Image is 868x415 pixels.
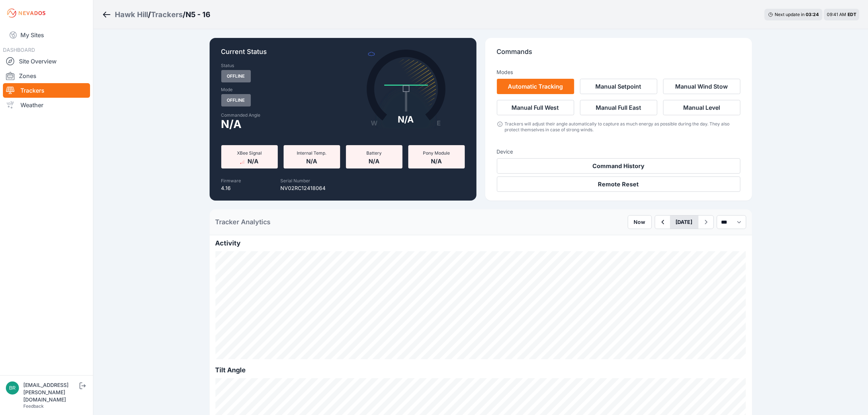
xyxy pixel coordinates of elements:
h3: Modes [497,69,513,76]
div: Trackers will adjust their angle automatically to capture as much energy as possible during the d... [505,121,740,133]
div: N/A [398,114,414,125]
a: Hawk Hill [115,9,148,20]
h3: N5 - 16 [186,9,210,20]
span: Pony Module [423,150,450,156]
img: brayden.sanford@nevados.solar [6,381,19,395]
nav: Breadcrumb [102,5,210,24]
div: [EMAIL_ADDRESS][PERSON_NAME][DOMAIN_NAME] [23,381,78,403]
a: Site Overview [3,54,90,69]
button: Manual Full East [580,100,657,115]
a: My Sites [3,26,90,44]
span: N/A [306,156,317,165]
span: N/A [221,120,242,128]
h2: Tracker Analytics [215,217,271,227]
span: Offline [221,70,251,82]
button: [DATE] [670,216,698,229]
p: NV02RC12418064 [281,185,326,192]
button: Manual Full West [497,100,574,115]
p: Commands [497,47,740,63]
span: / [183,9,186,20]
span: N/A [431,156,442,165]
span: N/A [248,156,258,165]
h2: Activity [215,238,746,248]
button: Command History [497,158,740,174]
a: Weather [3,98,90,112]
label: Firmware [221,178,241,183]
button: Remote Reset [497,177,740,192]
span: Next update in [775,12,805,17]
button: Manual Wind Stow [663,79,740,94]
label: Serial Number [281,178,311,183]
span: XBee Signal [237,150,262,156]
span: DASHBOARD [3,47,35,53]
span: 09:41 AM [827,12,846,17]
span: N/A [369,156,379,165]
div: 03 : 24 [806,12,819,18]
h3: Device [497,148,740,155]
span: / [148,9,151,20]
p: 4.16 [221,185,241,192]
p: Current Status [221,47,465,63]
span: Internal Temp. [297,150,327,156]
img: Nevados [6,7,47,19]
button: Automatic Tracking [497,79,574,94]
label: Mode [221,87,233,93]
button: Manual Level [663,100,740,115]
label: Commanded Angle [221,112,339,118]
a: Feedback [23,403,44,409]
span: EDT [848,12,856,17]
h2: Tilt Angle [215,365,746,375]
button: Now [628,215,652,229]
span: Battery [366,150,382,156]
a: Zones [3,69,90,83]
a: Trackers [3,83,90,98]
label: Status [221,63,234,69]
a: Trackers [151,9,183,20]
button: Manual Setpoint [580,79,657,94]
span: Offline [221,94,251,106]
